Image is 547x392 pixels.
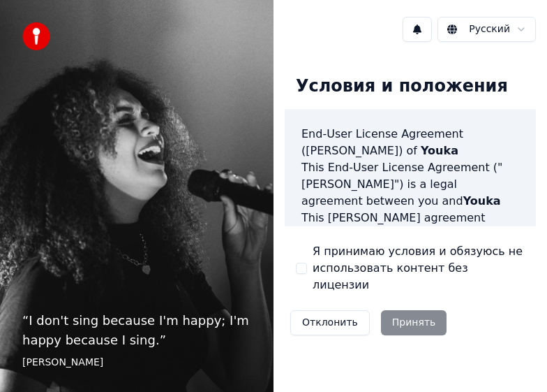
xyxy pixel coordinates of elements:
[301,159,519,210] p: This End-User License Agreement ("[PERSON_NAME]") is a legal agreement between you and
[301,210,519,310] p: This [PERSON_NAME] agreement governs your acquisition and use of our software ("Software") direct...
[421,144,458,157] span: Youka
[290,310,370,335] button: Отклонить
[22,22,50,50] img: youka
[463,194,501,208] span: Youka
[285,64,519,109] div: Условия и положения
[22,311,251,350] p: “ I don't sing because I'm happy; I'm happy because I sing. ”
[301,126,519,159] h3: End-User License Agreement ([PERSON_NAME]) of
[313,243,525,293] label: Я принимаю условия и обязуюсь не использовать контент без лицензии
[22,356,251,370] footer: [PERSON_NAME]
